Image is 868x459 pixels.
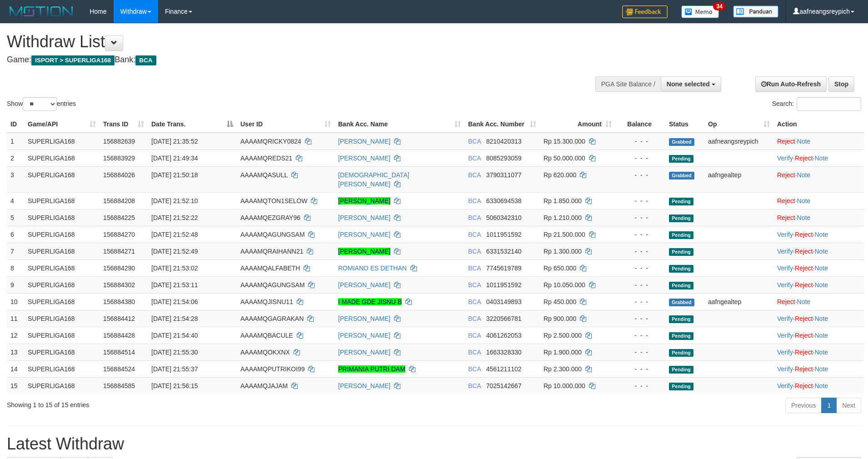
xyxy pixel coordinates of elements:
[24,133,100,150] td: SUPERLIGA168
[615,116,665,133] th: Balance
[237,116,334,133] th: User ID: activate to sort column ascending
[24,259,100,276] td: SUPERLIGA168
[755,76,827,92] a: Run Auto-Refresh
[777,332,793,339] a: Verify
[151,214,198,221] span: [DATE] 21:52:22
[338,298,402,305] a: I MADE GDE JISNU B
[486,197,522,205] span: Copy 6330694538 to clipboard
[704,293,773,310] td: aafngealtep
[773,243,864,259] td: · ·
[777,155,793,162] a: Verify
[151,231,198,238] span: [DATE] 21:52:48
[619,381,662,390] div: - - -
[773,360,864,377] td: · ·
[797,171,811,179] a: Note
[544,298,576,305] span: Rp 450.000
[24,360,100,377] td: SUPERLIGA168
[795,231,813,238] a: Reject
[240,171,288,179] span: AAAAMQASULL
[103,171,135,179] span: 156884026
[338,214,390,221] a: [PERSON_NAME]
[544,332,582,339] span: Rp 2.500.000
[773,166,864,192] td: ·
[486,171,522,179] span: Copy 3790311077 to clipboard
[486,214,522,221] span: Copy 5060342310 to clipboard
[669,349,693,357] span: Pending
[7,97,76,111] label: Show entries
[240,155,292,162] span: AAAAMQREDS21
[151,264,198,272] span: [DATE] 21:53:02
[338,365,405,373] a: PRIMANIA PUTRI DAM
[468,138,481,145] span: BCA
[773,116,864,133] th: Action
[7,5,76,18] img: MOTION_logo.png
[544,155,585,162] span: Rp 50.000.000
[24,344,100,360] td: SUPERLIGA168
[785,398,822,413] a: Previous
[814,264,828,272] a: Note
[103,382,135,389] span: 156884585
[795,315,813,322] a: Reject
[777,214,795,221] a: Reject
[669,215,693,222] span: Pending
[7,55,569,65] h4: Game: Bank:
[7,166,24,192] td: 3
[338,231,390,238] a: [PERSON_NAME]
[240,264,300,272] span: AAAAMQALFABETH
[240,382,288,389] span: AAAAMQJAJAM
[619,230,662,239] div: - - -
[619,280,662,289] div: - - -
[103,197,135,205] span: 156884208
[240,197,308,205] span: AAAAMQTON1SELOW
[669,155,693,163] span: Pending
[151,138,198,145] span: [DATE] 21:35:52
[338,382,390,389] a: [PERSON_NAME]
[733,5,778,18] img: panduan.png
[24,150,100,166] td: SUPERLIGA168
[468,197,481,205] span: BCA
[665,116,704,133] th: Status
[103,138,135,145] span: 156882639
[24,243,100,259] td: SUPERLIGA168
[100,116,148,133] th: Trans ID: activate to sort column ascending
[544,264,576,272] span: Rp 650.000
[544,349,582,356] span: Rp 1.900.000
[468,231,481,238] span: BCA
[704,133,773,150] td: aafneangsreypich
[622,5,668,18] img: Feedback.jpg
[795,155,813,162] a: Reject
[103,349,135,356] span: 156884514
[773,344,864,360] td: · ·
[468,281,481,289] span: BCA
[814,382,828,389] a: Note
[468,264,481,272] span: BCA
[151,315,198,322] span: [DATE] 21:54:28
[486,365,522,373] span: Copy 4561211102 to clipboard
[103,365,135,373] span: 156884524
[797,214,811,221] a: Note
[468,248,481,255] span: BCA
[773,209,864,226] td: ·
[24,327,100,344] td: SUPERLIGA168
[103,281,135,289] span: 156884302
[338,138,390,145] a: [PERSON_NAME]
[338,248,390,255] a: [PERSON_NAME]
[544,281,585,289] span: Rp 10.050.000
[7,150,24,166] td: 2
[773,377,864,394] td: · ·
[23,97,57,111] select: Showentries
[151,349,198,356] span: [DATE] 21:55:30
[338,281,390,289] a: [PERSON_NAME]
[619,247,662,256] div: - - -
[240,365,305,373] span: AAAAMQPUTRIKOI99
[486,315,522,322] span: Copy 3220566781 to clipboard
[669,138,694,146] span: Grabbed
[240,231,305,238] span: AAAAMQAGUNGSAM
[151,365,198,373] span: [DATE] 21:55:37
[797,197,811,205] a: Note
[544,231,585,238] span: Rp 21.500.000
[7,209,24,226] td: 5
[773,276,864,293] td: · ·
[7,397,355,409] div: Showing 1 to 15 of 15 entries
[103,248,135,255] span: 156884271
